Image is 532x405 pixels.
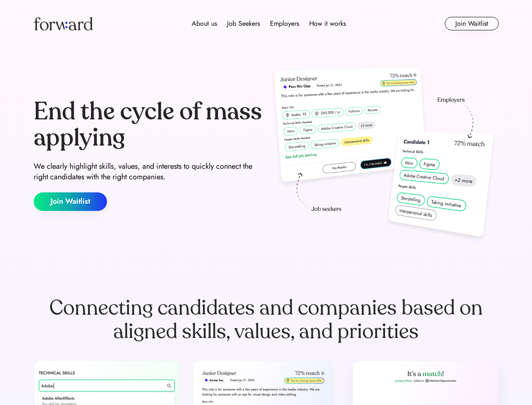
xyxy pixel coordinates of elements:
img: hero-image.png [270,64,499,246]
div: About us [192,19,217,29]
div: We clearly highlight skills, values, and interests to quickly connect the right candidates with t... [34,161,263,182]
div: Employers [270,19,299,29]
button: Join Waitlist [445,17,499,30]
img: Forward logo [34,17,93,30]
div: How it works [309,19,346,29]
div: End the cycle of mass applying [34,99,263,151]
button: Join Waitlist [34,192,107,211]
div: Job Seekers [227,19,260,29]
div: Connecting candidates and companies based on aligned skills, values, and priorities [34,296,499,343]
